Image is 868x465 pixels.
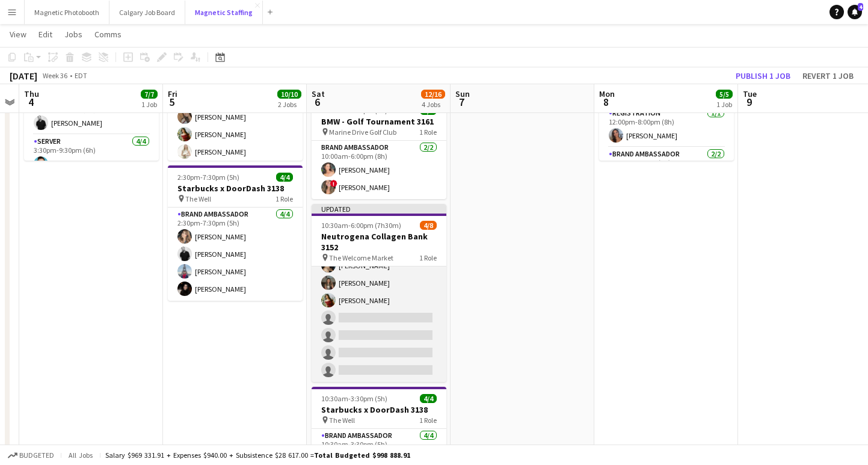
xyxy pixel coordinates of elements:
[19,451,54,460] span: Budgeted
[312,116,446,127] h3: BMW - Golf Tournament 3161
[22,95,39,109] span: 4
[278,100,301,109] div: 2 Jobs
[141,100,157,109] div: 1 Job
[276,173,293,182] span: 4/4
[168,183,303,194] h3: Starbucks x DoorDash 3138
[716,100,732,109] div: 1 Job
[848,5,862,19] a: 4
[599,147,734,206] app-card-role: Brand Ambassador2/24:00pm-9:00pm (5h)
[24,135,159,228] app-card-role: Server4/43:30pm-9:30pm (6h)[PERSON_NAME]
[168,88,177,99] span: Fri
[277,90,301,99] span: 10/10
[10,29,26,40] span: View
[34,26,57,42] a: Edit
[75,71,87,80] div: EDT
[66,451,95,460] span: All jobs
[312,88,325,99] span: Sat
[597,95,615,109] span: 8
[329,416,355,425] span: The Well
[741,95,757,109] span: 9
[90,26,126,42] a: Comms
[731,68,795,84] button: Publish 1 job
[599,106,734,147] app-card-role: Registration1/112:00pm-8:00pm (8h)[PERSON_NAME]
[38,29,52,40] span: Edit
[420,394,437,403] span: 4/4
[177,173,239,182] span: 2:30pm-7:30pm (5h)
[312,404,446,415] h3: Starbucks x DoorDash 3138
[312,231,446,253] h3: Neutrogena Collagen Bank 3152
[166,95,177,109] span: 5
[141,90,158,99] span: 7/7
[10,70,37,82] div: [DATE]
[185,1,263,24] button: Magnetic Staffing
[312,204,446,214] div: Updated
[422,100,445,109] div: 4 Jobs
[321,394,387,403] span: 10:30am-3:30pm (5h)
[64,29,82,40] span: Jobs
[858,3,863,11] span: 4
[168,165,303,301] app-job-card: 2:30pm-7:30pm (5h)4/4Starbucks x DoorDash 3138 The Well1 RoleBrand Ambassador4/42:30pm-7:30pm (5h...
[716,90,733,99] span: 5/5
[109,1,185,24] button: Calgary Job Board
[60,26,87,42] a: Jobs
[6,449,56,462] button: Budgeted
[330,180,337,187] span: !
[419,128,437,137] span: 1 Role
[94,29,122,40] span: Comms
[455,88,470,99] span: Sun
[421,90,445,99] span: 12/16
[5,26,31,42] a: View
[312,219,446,382] app-card-role: Brand Ambassador3A4/810:30am-6:00pm (7h30m)![PERSON_NAME][PERSON_NAME][PERSON_NAME][PERSON_NAME]
[798,68,858,84] button: Revert 1 job
[329,253,393,262] span: The Welcome Market
[185,194,211,203] span: The Well
[419,416,437,425] span: 1 Role
[314,451,410,460] span: Total Budgeted $998 888.91
[105,451,410,460] div: Salary $969 331.91 + Expenses $940.00 + Subsistence $28 617.00 =
[321,221,401,230] span: 10:30am-6:00pm (7h30m)
[312,204,446,382] app-job-card: Updated10:30am-6:00pm (7h30m)4/8Neutrogena Collagen Bank 3152 The Welcome Market1 RoleBrand Ambas...
[329,128,396,137] span: Marine Drive Golf Club
[312,141,446,199] app-card-role: Brand Ambassador2/210:00am-6:00pm (8h)[PERSON_NAME]![PERSON_NAME]
[419,253,437,262] span: 1 Role
[24,88,39,99] span: Thu
[168,208,303,301] app-card-role: Brand Ambassador4/42:30pm-7:30pm (5h)[PERSON_NAME][PERSON_NAME][PERSON_NAME][PERSON_NAME]
[310,95,325,109] span: 6
[312,99,446,199] app-job-card: 10:00am-6:00pm (8h)2/2BMW - Golf Tournament 3161 Marine Drive Golf Club1 RoleBrand Ambassador2/21...
[743,88,757,99] span: Tue
[25,1,109,24] button: Magnetic Photobooth
[24,94,159,135] app-card-role: Brand Ambassador1/13:30pm-9:30pm (6h)[PERSON_NAME]
[599,88,615,99] span: Mon
[454,95,470,109] span: 7
[420,221,437,230] span: 4/8
[40,71,70,80] span: Week 36
[275,194,293,203] span: 1 Role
